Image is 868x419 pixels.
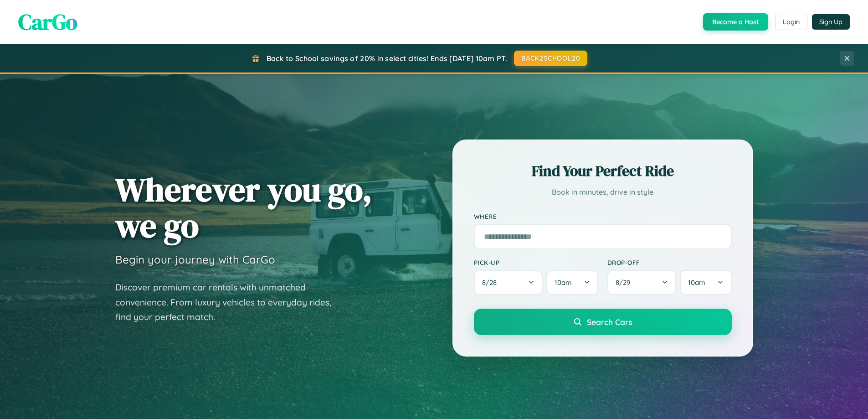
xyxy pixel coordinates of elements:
span: Search Cars [587,317,632,327]
span: Back to School savings of 20% in select cities! Ends [DATE] 10am PT. [267,54,507,63]
button: Login [775,14,807,30]
button: 10am [680,270,731,295]
button: 8/29 [607,270,677,295]
label: Where [474,212,732,220]
h2: Find Your Perfect Ride [474,161,732,181]
p: Discover premium car rentals with unmatched convenience. From luxury vehicles to everyday rides, ... [115,280,343,325]
button: 8/28 [474,270,543,295]
label: Drop-off [607,259,732,266]
button: Search Cars [474,309,732,335]
span: 10am [688,278,705,287]
span: 8 / 28 [482,278,501,287]
h3: Begin your journey with CarGo [115,253,275,266]
span: CarGo [18,7,77,37]
button: Become a Host [703,13,768,31]
span: 8 / 29 [616,278,635,287]
h1: Wherever you go, we go [115,171,372,243]
span: 10am [555,278,572,287]
button: 10am [546,270,598,295]
label: Pick-up [474,259,598,266]
button: BACK2SCHOOL20 [514,51,587,66]
p: Book in minutes, drive in style [474,186,732,199]
button: Sign Up [812,14,850,30]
